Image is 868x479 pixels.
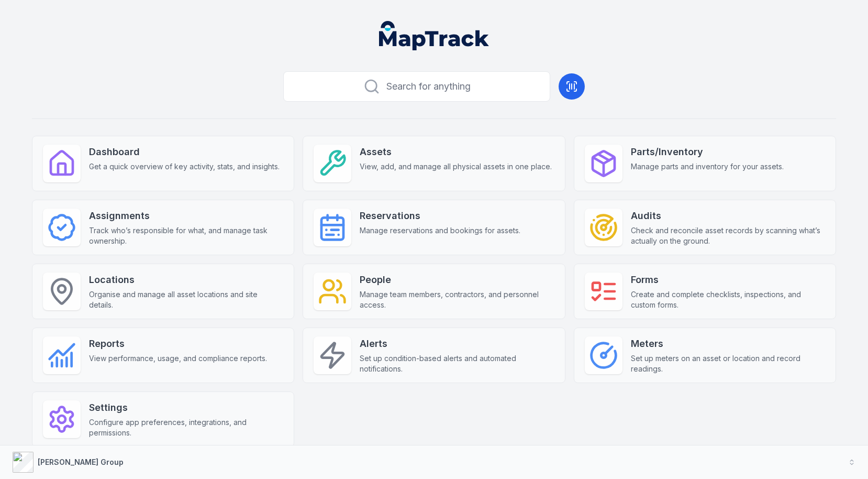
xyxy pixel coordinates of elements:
a: Parts/InventoryManage parts and inventory for your assets. [574,136,836,191]
strong: Dashboard [89,145,280,159]
span: View, add, and manage all physical assets in one place. [360,161,552,172]
a: FormsCreate and complete checklists, inspections, and custom forms. [574,264,836,319]
span: Manage parts and inventory for your assets. [631,161,784,172]
a: ReservationsManage reservations and bookings for assets. [303,200,565,255]
a: DashboardGet a quick overview of key activity, stats, and insights. [32,136,294,191]
span: Manage team members, contractors, and personnel access. [360,289,554,310]
span: View performance, usage, and compliance reports. [89,353,267,364]
button: Search for anything [283,71,550,102]
a: AlertsSet up condition-based alerts and automated notifications. [303,328,565,383]
nav: Global [362,21,506,50]
strong: Reservations [360,209,520,223]
a: PeopleManage team members, contractors, and personnel access. [303,264,565,319]
strong: Assignments [89,209,283,223]
strong: Parts/Inventory [631,145,784,159]
strong: People [360,273,554,287]
strong: [PERSON_NAME] Group [38,458,124,466]
span: Check and reconcile asset records by scanning what’s actually on the ground. [631,225,825,246]
strong: Alerts [360,336,554,351]
span: Create and complete checklists, inspections, and custom forms. [631,289,825,310]
a: SettingsConfigure app preferences, integrations, and permissions. [32,391,294,447]
span: Get a quick overview of key activity, stats, and insights. [89,161,280,172]
span: Manage reservations and bookings for assets. [360,225,520,236]
a: MetersSet up meters on an asset or location and record readings. [574,328,836,383]
a: AuditsCheck and reconcile asset records by scanning what’s actually on the ground. [574,200,836,255]
strong: Settings [89,400,283,415]
a: LocationsOrganise and manage all asset locations and site details. [32,264,294,319]
a: AssetsView, add, and manage all physical assets in one place. [303,136,565,191]
strong: Reports [89,336,267,351]
span: Organise and manage all asset locations and site details. [89,289,283,310]
a: AssignmentsTrack who’s responsible for what, and manage task ownership. [32,200,294,255]
span: Configure app preferences, integrations, and permissions. [89,417,283,438]
strong: Meters [631,336,825,351]
strong: Locations [89,273,283,287]
a: ReportsView performance, usage, and compliance reports. [32,328,294,383]
span: Set up condition-based alerts and automated notifications. [360,353,554,374]
strong: Audits [631,209,825,223]
span: Search for anything [386,79,471,94]
strong: Assets [360,145,552,159]
strong: Forms [631,273,825,287]
span: Set up meters on an asset or location and record readings. [631,353,825,374]
span: Track who’s responsible for what, and manage task ownership. [89,225,283,246]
